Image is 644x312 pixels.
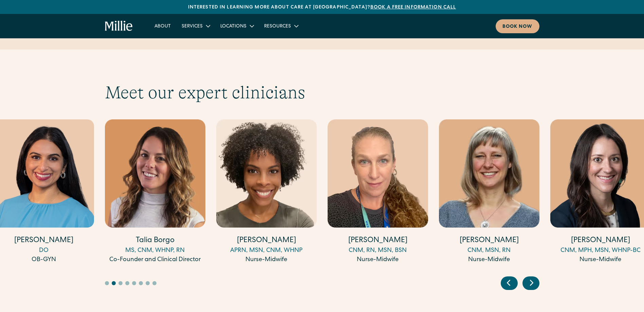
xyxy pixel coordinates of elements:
[182,23,203,30] div: Services
[502,23,533,31] div: Book now
[216,255,317,265] div: Nurse-Midwife
[125,281,129,285] button: Go to slide 4
[439,236,539,246] h4: [PERSON_NAME]
[501,276,518,290] div: Previous slide
[105,281,109,285] button: Go to slide 1
[105,82,539,103] h2: Meet our expert clinicians
[496,19,539,33] a: Book now
[439,119,539,265] a: [PERSON_NAME]CNM, MSN, RNNurse-Midwife
[105,255,205,265] div: Co-Founder and Clinical Director
[439,255,539,265] div: Nurse-Midwife
[370,5,456,10] a: Book a free information call
[152,281,157,285] button: Go to slide 8
[105,119,205,266] div: 3 / 17
[112,281,116,285] button: Go to slide 2
[328,246,428,255] div: CNM, RN, MSN, BSN
[146,281,150,285] button: Go to slide 7
[216,246,317,255] div: APRN, MSN, CNM, WHNP
[264,23,291,30] div: Resources
[328,119,428,266] div: 5 / 17
[105,246,205,255] div: MS, CNM, WHNP, RN
[328,119,428,265] a: [PERSON_NAME]CNM, RN, MSN, BSNNurse-Midwife
[220,23,246,30] div: Locations
[105,236,205,246] h4: Talia Borgo
[216,119,317,265] a: [PERSON_NAME]APRN, MSN, CNM, WHNPNurse-Midwife
[139,281,143,285] button: Go to slide 6
[328,255,428,265] div: Nurse-Midwife
[176,20,215,32] div: Services
[105,119,205,265] a: Talia BorgoMS, CNM, WHNP, RNCo-Founder and Clinical Director
[216,119,317,266] div: 4 / 17
[215,20,259,32] div: Locations
[439,119,539,266] div: 6 / 17
[439,246,539,255] div: CNM, MSN, RN
[132,281,136,285] button: Go to slide 5
[149,20,176,32] a: About
[118,281,123,285] button: Go to slide 3
[522,276,539,290] div: Next slide
[328,236,428,246] h4: [PERSON_NAME]
[216,236,317,246] h4: [PERSON_NAME]
[259,20,303,32] div: Resources
[105,21,133,32] a: home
